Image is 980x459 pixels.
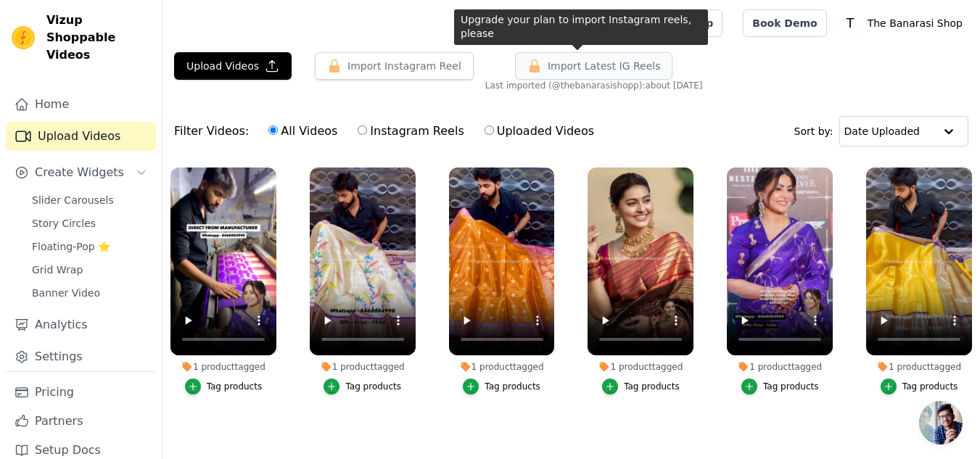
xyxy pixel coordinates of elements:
button: Tag products [741,379,819,394]
span: Banner Video [32,286,100,300]
a: Upload Videos [6,122,156,151]
span: Import Latest IG Reels [548,59,661,73]
img: Vizup [12,26,35,49]
button: Tag products [324,379,401,394]
div: Tag products [345,381,401,392]
div: Tag products [624,381,680,392]
div: 1 product tagged [727,361,833,373]
a: Book Demo [743,9,826,37]
span: Grid Wrap [32,262,83,277]
a: Story Circles [23,213,156,233]
span: Slider Carousels [32,193,114,207]
button: Tag products [463,379,540,394]
div: Sort by: [794,116,969,146]
div: Filter Videos: [174,115,602,148]
button: Tag products [185,379,263,394]
div: Tag products [207,381,263,392]
div: Tag products [485,381,540,392]
p: The Banarasi Shop [862,10,968,36]
a: Analytics [6,310,156,339]
button: Tag products [881,379,958,394]
div: Open chat [919,401,963,444]
div: 1 product tagged [866,361,972,373]
a: Grid Wrap [23,260,156,280]
a: Settings [6,342,156,371]
span: Last imported (@ thebanarasishopp ): about [DATE] [485,80,703,91]
div: 1 product tagged [170,361,276,373]
button: Import Instagram Reel [315,52,474,80]
div: 1 product tagged [310,361,416,373]
button: Create Widgets [6,158,156,187]
label: Instagram Reels [357,122,464,141]
label: Uploaded Videos [484,122,595,141]
input: All Videos [268,125,278,135]
a: Banner Video [23,283,156,303]
a: Partners [6,407,156,436]
input: Instagram Reels [358,125,367,135]
a: Home [6,90,156,119]
a: Help Setup [641,9,722,37]
span: Vizup Shoppable Videos [46,12,150,64]
a: Floating-Pop ⭐ [23,236,156,257]
span: Floating-Pop ⭐ [32,239,110,254]
button: Tag products [602,379,680,394]
button: T The Banarasi Shop [839,10,968,36]
label: All Videos [268,122,338,141]
span: Story Circles [32,216,96,231]
div: Tag products [763,381,819,392]
div: 1 product tagged [588,361,693,373]
button: Import Latest IG Reels [515,52,673,80]
input: Uploaded Videos [485,125,494,135]
div: 1 product tagged [449,361,555,373]
button: Upload Videos [174,52,292,80]
div: Tag products [902,381,958,392]
a: Slider Carousels [23,190,156,210]
a: Pricing [6,378,156,407]
span: Create Widgets [35,164,124,181]
text: T [845,16,854,30]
